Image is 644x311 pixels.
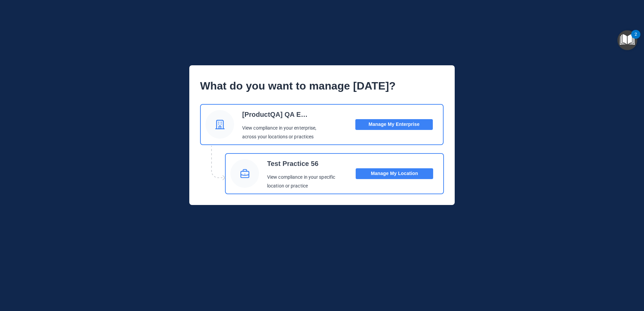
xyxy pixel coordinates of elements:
[267,182,336,191] p: location or practice
[635,34,637,43] div: 2
[267,173,336,182] p: View compliance in your specific
[356,168,433,179] button: Manage My Location
[242,133,317,141] p: across your locations or practices
[617,30,637,50] button: Open Resource Center, 2 new notifications
[242,124,317,133] p: View compliance in your enterprise,
[355,119,433,130] button: Manage My Enterprise
[267,157,336,170] p: Test Practice 56
[200,76,444,96] p: What do you want to manage [DATE]?
[242,108,311,121] p: [ProductQA] QA Ent_30_Mar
